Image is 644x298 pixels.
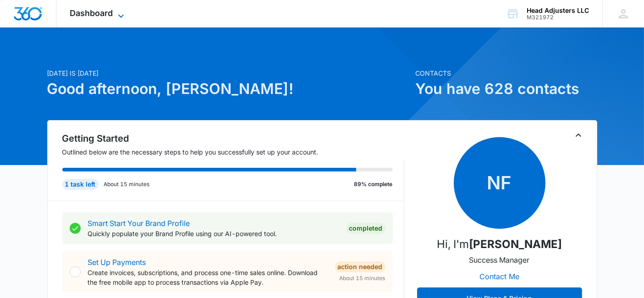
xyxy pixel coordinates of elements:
p: Quickly populate your Brand Profile using our AI-powered tool. [88,229,339,238]
div: Action Needed [335,261,385,272]
button: Contact Me [470,265,528,287]
button: Toggle Collapse [573,130,584,141]
p: [DATE] is [DATE] [47,68,410,78]
p: Success Manager [469,254,530,265]
h1: Good afternoon, [PERSON_NAME]! [47,78,410,100]
p: Create invoices, subscriptions, and process one-time sales online. Download the free mobile app t... [88,268,328,287]
p: Hi, I'm [437,236,562,253]
p: 89% complete [354,180,393,188]
p: Outlined below are the necessary steps to help you successfully set up your account. [62,147,404,157]
span: About 15 minutes [340,274,385,282]
a: Set Up Payments [88,258,146,267]
div: account name [527,7,589,14]
span: NF [454,137,545,229]
div: account id [527,14,589,21]
div: 1 task left [62,179,99,190]
p: Contacts [416,68,597,78]
h2: Getting Started [62,132,404,145]
div: Completed [347,223,385,234]
span: Dashboard [70,8,113,18]
a: Smart Start Your Brand Profile [88,219,190,228]
h1: You have 628 contacts [416,78,597,100]
strong: [PERSON_NAME] [469,237,562,251]
p: About 15 minutes [104,180,150,188]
